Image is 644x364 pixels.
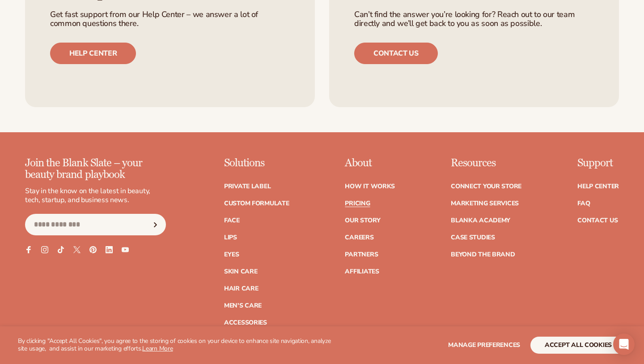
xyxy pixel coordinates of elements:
p: By clicking "Accept All Cookies", you agree to the storing of cookies on your device to enhance s... [18,338,336,353]
button: accept all cookies [530,337,626,354]
a: Help Center [577,183,619,190]
a: Our Story [345,217,380,224]
a: How It Works [345,183,395,190]
p: Resources [451,157,521,169]
a: Men's Care [224,303,262,309]
a: Beyond the brand [451,251,515,258]
a: Custom formulate [224,200,289,207]
a: Learn More [142,344,173,353]
a: Blanka Academy [451,217,510,224]
a: Contact Us [577,217,618,224]
a: Hair Care [224,286,258,292]
a: Case Studies [451,234,495,241]
a: Face [224,217,240,224]
p: About [345,157,395,169]
a: Pricing [345,200,370,207]
a: Careers [345,234,373,241]
a: Contact us [354,43,438,64]
p: Solutions [224,157,289,169]
button: Subscribe [146,214,165,235]
a: Affiliates [345,269,379,275]
a: Lips [224,234,237,241]
a: Private label [224,183,271,190]
a: Skin Care [224,269,257,275]
a: Eyes [224,251,239,258]
p: Stay in the know on the latest in beauty, tech, startup, and business news. [25,186,166,205]
span: Manage preferences [448,341,520,349]
a: Partners [345,251,378,258]
p: Can’t find the answer you’re looking for? Reach out to our team directly and we’ll get back to yo... [354,10,594,28]
a: Connect your store [451,183,521,190]
button: Manage preferences [448,337,520,354]
a: Help center [50,43,136,64]
p: Get fast support from our Help Center – we answer a lot of common questions there. [50,10,290,28]
p: Join the Blank Slate – your beauty brand playbook [25,157,166,181]
a: Accessories [224,320,267,326]
p: Support [577,157,619,169]
div: Open Intercom Messenger [613,334,635,355]
a: FAQ [577,200,590,207]
a: Marketing services [451,200,519,207]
